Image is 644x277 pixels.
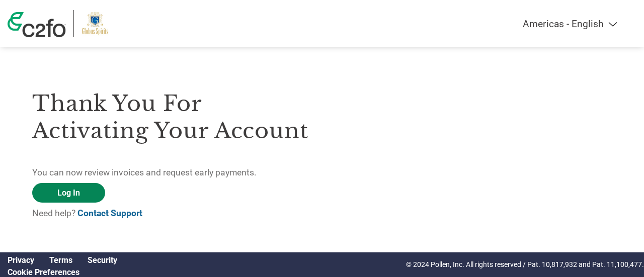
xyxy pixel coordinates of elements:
a: Contact Support [77,208,142,218]
img: c2fo logo [8,12,66,37]
p: © 2024 Pollen, Inc. All rights reserved / Pat. 10,817,932 and Pat. 11,100,477. [406,259,644,270]
p: Need help? [32,207,322,220]
a: Log In [32,183,105,203]
img: Globus Spirits Limited [82,10,109,37]
p: You can now review invoices and request early payments. [32,166,322,179]
a: Cookie Preferences, opens a dedicated popup modal window [8,267,79,277]
a: Security [88,255,117,265]
a: Privacy [8,255,34,265]
a: Terms [49,255,72,265]
h3: Thank you for activating your account [32,90,322,144]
